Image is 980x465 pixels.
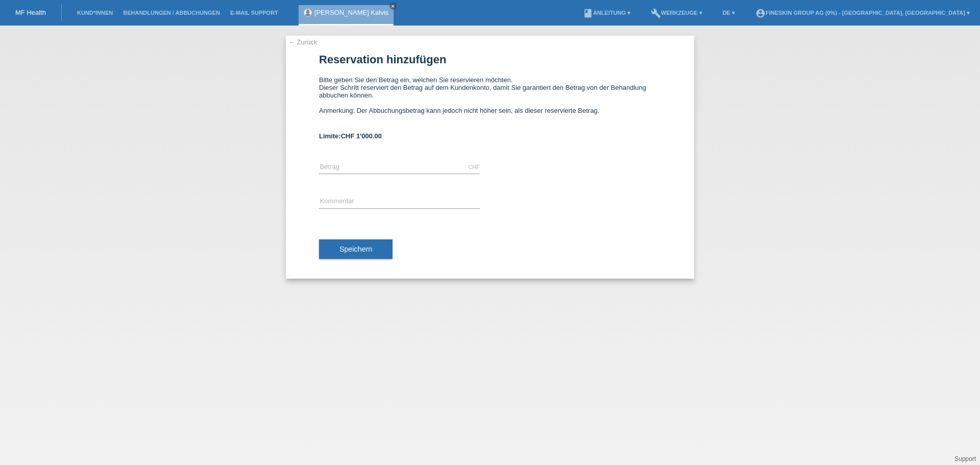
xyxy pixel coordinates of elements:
a: ← Zurück [288,38,317,46]
a: MF Health [15,9,46,16]
a: Support [954,455,976,462]
i: build [651,8,661,18]
i: close [390,4,396,9]
a: E-Mail Support [225,10,283,16]
div: Bitte geben Sie den Betrag ein, welchen Sie reservieren möchten. Dieser Schritt reserviert den Be... [319,76,661,122]
a: bookAnleitung ▾ [578,10,635,16]
i: account_circle [755,8,766,18]
span: Speichern [339,245,372,253]
a: close [389,3,397,10]
button: Speichern [319,239,393,259]
h1: Reservation hinzufügen [319,53,661,66]
a: account_circleFineSkin Group AG (0%) - [GEOGRAPHIC_DATA], [GEOGRAPHIC_DATA] ▾ [750,10,975,16]
a: Kund*innen [72,10,118,16]
b: Limite: [319,132,382,140]
div: CHF [468,164,480,170]
span: CHF 1'000.00 [341,132,382,140]
a: [PERSON_NAME] Kalvis [314,9,388,16]
i: book [583,8,593,18]
a: Behandlungen / Abbuchungen [118,10,225,16]
a: buildWerkzeuge ▾ [646,10,707,16]
a: DE ▾ [718,10,740,16]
